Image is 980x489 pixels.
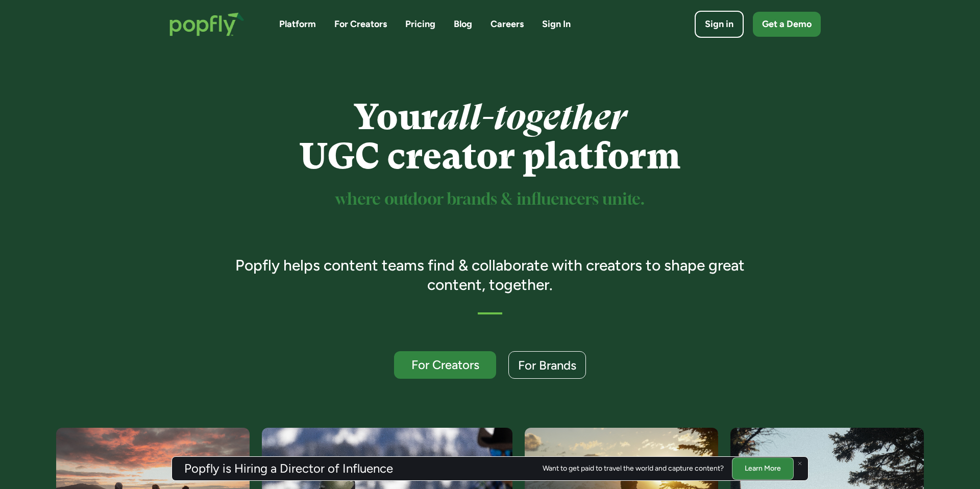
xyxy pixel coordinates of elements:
a: Platform [279,18,316,31]
div: For Creators [403,358,487,371]
a: Pricing [405,18,435,31]
a: Sign In [542,18,571,31]
a: Get a Demo [753,12,821,37]
a: Careers [491,18,524,31]
div: Sign in [705,18,733,31]
div: Get a Demo [762,18,812,31]
h3: Popfly helps content teams find & collaborate with creators to shape great content, together. [221,256,759,294]
h3: Popfly is Hiring a Director of Influence [184,462,393,475]
a: For Creators [334,18,387,31]
sup: where outdoor brands & influencers unite. [335,192,645,208]
div: For Brands [518,359,576,372]
a: For Creators [394,351,496,379]
em: all-together [438,96,626,138]
a: home [159,2,255,46]
a: Sign in [695,11,744,38]
div: Want to get paid to travel the world and capture content? [543,464,724,473]
a: Blog [454,18,472,31]
a: For Brands [508,351,586,379]
h1: Your UGC creator platform [221,97,759,176]
a: Learn More [732,457,794,479]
